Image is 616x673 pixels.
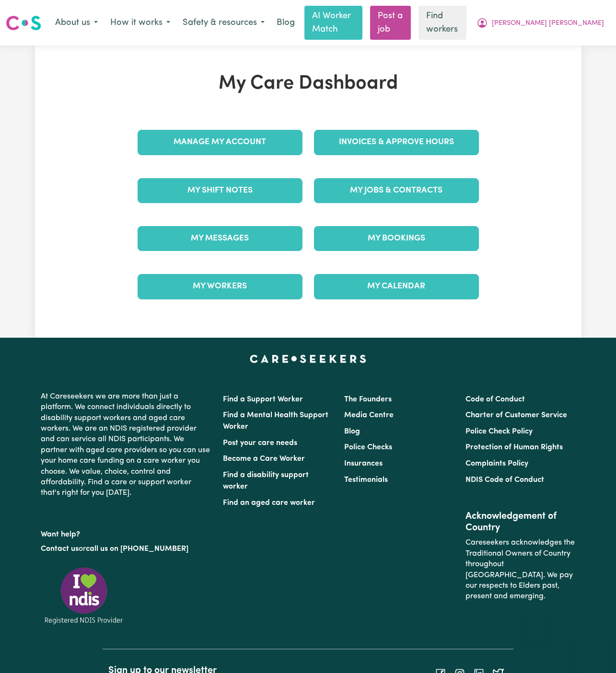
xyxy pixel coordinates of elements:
a: My Calendar [314,274,479,299]
iframe: Close message [526,612,546,631]
a: NDIS Code of Conduct [465,476,544,484]
a: Become a Care Worker [223,455,305,463]
button: My Account [470,13,610,33]
img: Careseekers logo [6,14,41,32]
a: Police Check Policy [465,428,533,435]
button: About us [49,13,104,33]
a: AI Worker Match [304,6,362,40]
a: Complaints Policy [465,460,528,468]
img: Registered NDIS provider [41,566,127,626]
a: Find a Support Worker [223,396,303,403]
a: The Founders [344,396,392,403]
p: Want help? [41,525,211,540]
a: My Shift Notes [138,178,302,203]
a: Blog [344,428,360,435]
a: Protection of Human Rights [465,444,563,451]
p: Careseekers acknowledges the Traditional Owners of Country throughout [GEOGRAPHIC_DATA]. We pay o... [465,534,575,605]
a: Post a job [370,6,411,40]
h2: Acknowledgement of Country [465,511,575,534]
p: or [41,540,211,558]
a: My Workers [138,274,302,299]
button: How it works [104,13,176,33]
a: Manage My Account [138,130,302,155]
a: Post your care needs [223,439,297,447]
a: My Bookings [314,226,479,251]
a: Find an aged care worker [223,499,315,507]
a: Blog [271,12,301,34]
a: Charter of Customer Service [465,411,567,419]
a: My Jobs & Contracts [314,178,479,203]
h1: My Care Dashboard [132,72,485,95]
a: Media Centre [344,411,394,419]
a: Testimonials [344,476,388,484]
span: [PERSON_NAME] [PERSON_NAME] [492,18,604,29]
a: Invoices & Approve Hours [314,130,479,155]
a: My Messages [138,226,302,251]
a: Careseekers home page [250,355,366,363]
a: Contact us [41,545,79,553]
a: Police Checks [344,444,392,451]
a: Find a Mental Health Support Worker [223,411,328,431]
a: Find a disability support worker [223,471,309,490]
a: Insurances [344,460,383,468]
a: Find workers [418,6,466,40]
a: call us on [PHONE_NUMBER] [86,545,188,553]
iframe: Button to launch messaging window [578,635,608,665]
a: Code of Conduct [465,396,525,403]
button: Safety & resources [176,13,271,33]
p: At Careseekers we are more than just a platform. We connect individuals directly to disability su... [41,388,211,502]
a: Careseekers logo [6,12,41,34]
